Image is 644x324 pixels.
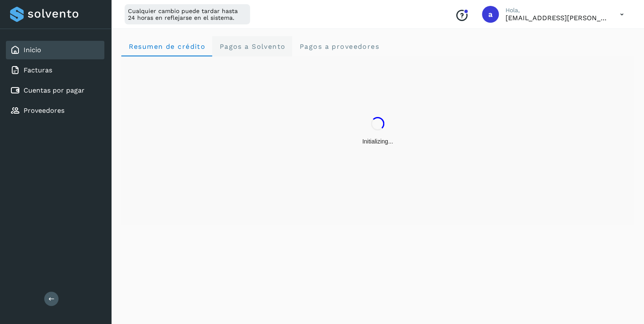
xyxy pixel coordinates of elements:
[6,81,104,100] div: Cuentas por pagar
[506,14,607,22] p: antonio.villagomez@emqro.com.mx
[125,4,250,24] div: Cualquier cambio puede tardar hasta 24 horas en reflejarse en el sistema.
[24,66,52,74] a: Facturas
[128,42,205,50] span: Resumen de crédito
[6,41,104,59] div: Inicio
[219,42,285,50] span: Pagos a Solvento
[6,101,104,120] div: Proveedores
[506,7,607,14] p: Hola,
[6,61,104,80] div: Facturas
[24,86,85,94] a: Cuentas por pagar
[299,42,379,50] span: Pagos a proveedores
[24,46,41,54] a: Inicio
[24,106,64,114] a: Proveedores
